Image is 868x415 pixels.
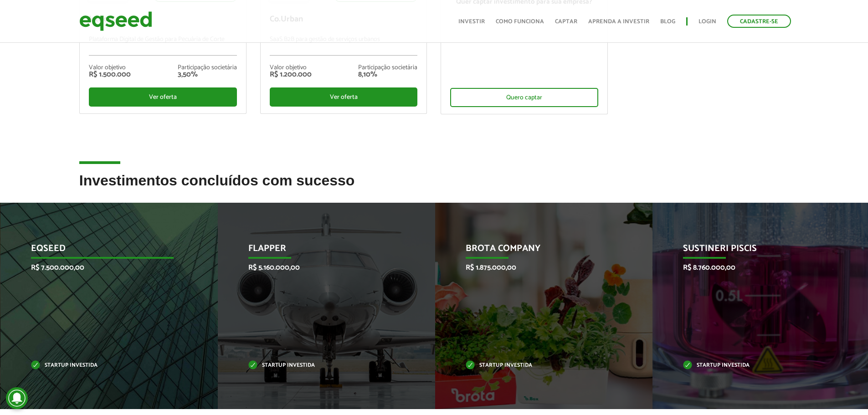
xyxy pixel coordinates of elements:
[89,71,131,78] div: R$ 1.500.000
[683,243,826,259] p: Sustineri Piscis
[248,243,391,259] p: Flapper
[699,19,716,25] a: Login
[79,9,152,33] img: EqSeed
[248,263,391,272] p: R$ 5.160.000,00
[79,173,789,202] h2: Investimentos concluídos com sucesso
[555,19,577,25] a: Captar
[466,263,608,272] p: R$ 1.875.000,00
[89,36,237,56] p: Plataforma Digital de Gestão para Pecuária de Corte
[660,19,675,25] a: Blog
[248,363,391,368] p: Startup investida
[31,263,174,272] p: R$ 7.500.000,00
[458,19,485,25] a: Investir
[466,243,608,259] p: Brota Company
[683,263,826,272] p: R$ 8.760.000,00
[270,36,418,56] p: SaaS B2B para gestão de serviços urbanos
[178,65,237,71] div: Participação societária
[727,15,791,28] a: Cadastre-se
[270,87,418,107] div: Ver oferta
[358,65,417,71] div: Participação societária
[466,363,608,368] p: Startup investida
[450,88,598,107] div: Quero captar
[31,243,174,259] p: EqSeed
[588,19,649,25] a: Aprenda a investir
[358,71,417,78] div: 8,10%
[89,87,237,107] div: Ver oferta
[270,71,312,78] div: R$ 1.200.000
[31,363,174,368] p: Startup investida
[496,19,544,25] a: Como funciona
[683,363,826,368] p: Startup investida
[270,65,312,71] div: Valor objetivo
[89,65,131,71] div: Valor objetivo
[178,71,237,78] div: 3,50%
